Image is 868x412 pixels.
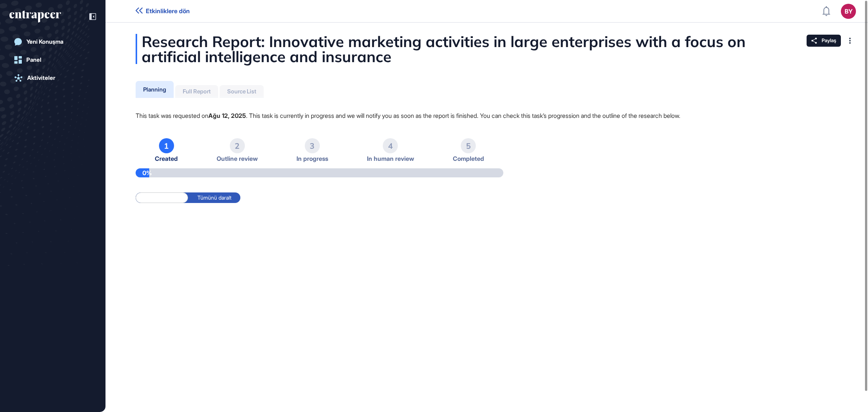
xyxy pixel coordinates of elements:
[146,8,190,15] span: Etkinliklere dön
[9,34,96,49] a: Yeni Konuşma
[188,192,240,203] label: Tümünü daralt
[26,56,41,63] div: Panel
[841,4,856,19] button: BY
[296,155,328,162] span: In progress
[9,11,61,23] div: entrapeer-logo
[136,168,149,177] div: 0%
[159,138,174,153] div: 1
[367,155,414,162] span: In human review
[217,155,258,162] span: Outline review
[230,138,245,153] div: 2
[383,138,398,153] div: 4
[136,8,193,15] a: Etkinliklere dön
[9,52,96,67] a: Panel
[183,88,211,95] div: Full Report
[822,38,836,44] span: Paylaş
[208,112,246,119] strong: Ağu 12, 2025
[136,34,838,64] div: Research Report: Innovative marketing activities in large enterprises with a focus on artificial ...
[143,86,166,93] div: Planning
[26,38,63,45] div: Yeni Konuşma
[27,75,55,81] div: Aktiviteler
[9,70,96,85] a: Aktiviteler
[136,111,838,121] p: This task was requested on . This task is currently in progress and we will notify you as soon as...
[461,138,476,153] div: 5
[453,155,484,162] span: Completed
[305,138,320,153] div: 3
[155,155,178,162] span: Created
[136,192,188,203] label: Tümünü genişlet
[227,88,256,95] div: Source List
